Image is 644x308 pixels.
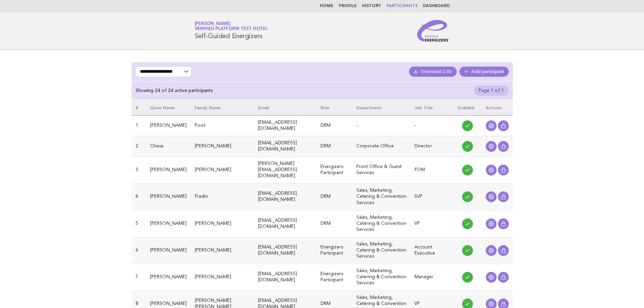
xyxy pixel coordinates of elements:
[146,184,191,210] td: [PERSON_NAME]
[410,210,453,237] td: VP
[410,264,453,291] td: Manager
[410,115,453,136] td: -
[352,184,411,210] td: Sales, Marketing, Catering & Convention Services
[146,136,191,157] td: Chesa
[132,100,146,115] th: #
[195,22,268,40] h1: Self-Guided Energizers
[316,100,352,115] th: Role
[191,115,254,136] td: Poot
[316,115,352,136] td: DRM
[254,100,316,115] th: Email
[254,237,316,264] td: [EMAIL_ADDRESS][DOMAIN_NAME]
[146,157,191,184] td: [PERSON_NAME]
[410,184,453,210] td: SVP
[352,264,411,291] td: Sales, Marketing, Catering & Convention Services
[146,264,191,291] td: [PERSON_NAME]
[409,67,457,77] button: Download CSV
[316,210,352,237] td: DRM
[191,237,254,264] td: [PERSON_NAME]
[320,4,333,8] a: Home
[454,100,482,115] th: Enabled
[339,4,357,8] a: Profile
[146,210,191,237] td: [PERSON_NAME]
[316,136,352,157] td: DRM
[191,264,254,291] td: [PERSON_NAME]
[191,136,254,157] td: [PERSON_NAME]
[191,100,254,115] th: Family name
[191,210,254,237] td: [PERSON_NAME]
[191,184,254,210] td: Fradin
[132,237,146,264] td: 6
[146,237,191,264] td: [PERSON_NAME]
[132,264,146,291] td: 7
[254,184,316,210] td: [EMAIL_ADDRESS][DOMAIN_NAME]
[316,237,352,264] td: Energizers Participant
[191,157,254,184] td: [PERSON_NAME]
[423,4,450,8] a: Dashboard
[316,184,352,210] td: DRM
[195,22,268,31] a: [PERSON_NAME]Verified Platform Test Hotel
[316,157,352,184] td: Energizers Participant
[146,115,191,136] td: [PERSON_NAME]
[132,210,146,237] td: 5
[254,210,316,237] td: [EMAIL_ADDRESS][DOMAIN_NAME]
[254,136,316,157] td: [EMAIL_ADDRESS][DOMAIN_NAME]
[136,88,213,94] div: Showing 24 of 24 active participants
[195,27,268,31] span: Verified Platform Test Hotel
[352,115,411,136] td: -
[386,4,418,8] a: Participants
[352,237,411,264] td: Sales, Marketing, Catering & Convention Services
[410,136,453,157] td: Director
[146,100,191,115] th: Given name
[132,184,146,210] td: 4
[410,237,453,264] td: Account Executive
[410,100,453,115] th: Job Title
[254,157,316,184] td: [PERSON_NAME][EMAIL_ADDRESS][DOMAIN_NAME]
[410,157,453,184] td: FOM
[417,20,450,42] img: Service Energizers
[459,67,509,77] a: Add participant
[254,115,316,136] td: [EMAIL_ADDRESS][DOMAIN_NAME]
[132,136,146,157] td: 2
[132,115,146,136] td: 1
[132,157,146,184] td: 3
[254,264,316,291] td: [EMAIL_ADDRESS][DOMAIN_NAME]
[352,157,411,184] td: Front Office & Guest Services
[316,264,352,291] td: Energizers Participant
[352,136,411,157] td: Corporate Office
[352,210,411,237] td: Sales, Marketing, Catering & Convention Services
[362,4,381,8] a: History
[352,100,411,115] th: Department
